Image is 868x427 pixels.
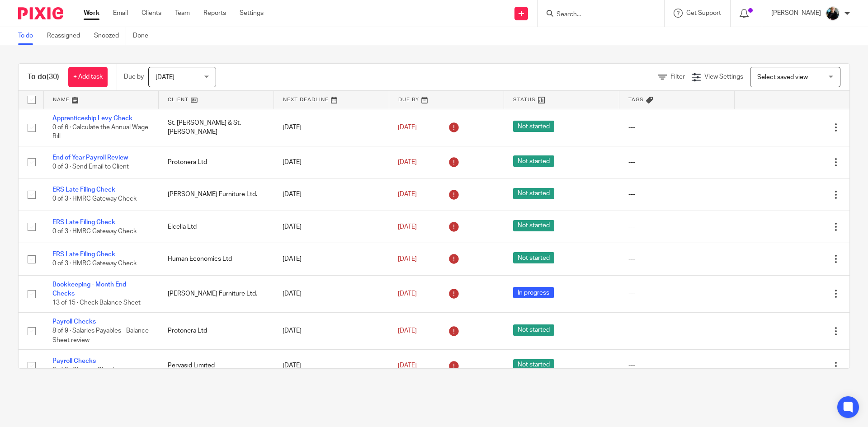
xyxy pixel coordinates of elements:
[513,155,554,167] span: Not started
[513,220,554,231] span: Not started
[159,146,274,178] td: Protonera Ltd
[826,6,840,21] img: nicky-partington.jpg
[113,9,128,18] a: Email
[175,9,190,18] a: Team
[94,27,126,45] a: Snoozed
[52,124,148,140] span: 0 of 6 · Calculate the Annual Wage Bill
[686,10,721,16] span: Get Support
[52,282,126,297] a: Bookkeeping - Month End Checks
[52,300,141,306] span: 13 of 15 · Check Balance Sheet
[159,350,274,382] td: Pervasid Limited
[274,211,389,243] td: [DATE]
[274,275,389,312] td: [DATE]
[68,67,108,87] a: + Add task
[513,252,554,263] span: Not started
[398,191,417,197] span: [DATE]
[52,187,115,193] a: ERS Late Filing Check
[513,188,554,199] span: Not started
[513,121,554,132] span: Not started
[274,312,389,349] td: [DATE]
[628,97,644,102] span: Tags
[628,123,726,132] div: ---
[52,164,129,170] span: 0 of 3 · Send Email to Client
[398,328,417,334] span: [DATE]
[628,222,726,231] div: ---
[274,109,389,146] td: [DATE]
[513,359,554,371] span: Not started
[159,275,274,312] td: [PERSON_NAME] Furniture Ltd.
[52,261,137,267] span: 0 of 3 · HMRC Gateway Check
[398,362,417,369] span: [DATE]
[398,256,417,262] span: [DATE]
[274,243,389,275] td: [DATE]
[52,319,96,325] a: Payroll Checks
[274,350,389,382] td: [DATE]
[18,7,63,19] img: Pixie
[203,9,226,18] a: Reports
[704,74,743,80] span: View Settings
[124,72,144,81] p: Due by
[274,146,389,178] td: [DATE]
[159,312,274,349] td: Protonera Ltd
[52,358,96,364] a: Payroll Checks
[757,74,808,80] span: Select saved view
[556,11,637,19] input: Search
[513,287,554,298] span: In progress
[159,211,274,243] td: Elcella Ltd
[628,190,726,199] div: ---
[52,155,128,161] a: End of Year Payroll Review
[156,74,175,80] span: [DATE]
[52,367,116,374] span: 0 of 9 · Director Check
[670,74,685,80] span: Filter
[628,289,726,298] div: ---
[159,109,274,146] td: St. [PERSON_NAME] & St. [PERSON_NAME]
[28,72,59,82] h1: To do
[398,124,417,131] span: [DATE]
[142,9,161,18] a: Clients
[52,115,132,122] a: Apprenticeship Levy Check
[133,27,155,45] a: Done
[52,328,149,343] span: 8 of 9 · Salaries Payables - Balance Sheet review
[52,228,137,235] span: 0 of 3 · HMRC Gateway Check
[52,251,115,258] a: ERS Late Filing Check
[18,27,40,45] a: To do
[771,9,821,18] p: [PERSON_NAME]
[628,158,726,167] div: ---
[628,361,726,370] div: ---
[274,178,389,211] td: [DATE]
[47,27,87,45] a: Reassigned
[84,9,99,18] a: Work
[398,224,417,230] span: [DATE]
[52,219,115,225] a: ERS Late Filing Check
[159,243,274,275] td: Human Economics Ltd
[398,291,417,297] span: [DATE]
[628,254,726,263] div: ---
[47,73,59,80] span: (30)
[628,326,726,335] div: ---
[52,196,137,202] span: 0 of 3 · HMRC Gateway Check
[240,9,264,18] a: Settings
[513,324,554,336] span: Not started
[159,178,274,211] td: [PERSON_NAME] Furniture Ltd.
[398,159,417,165] span: [DATE]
